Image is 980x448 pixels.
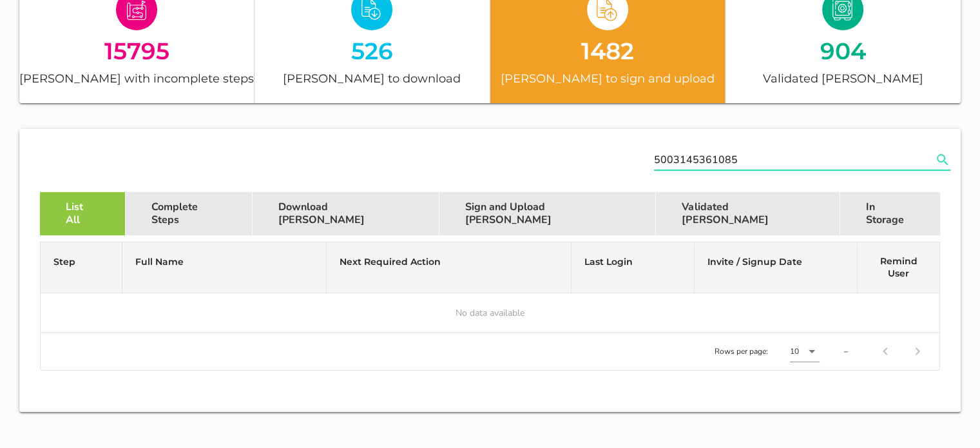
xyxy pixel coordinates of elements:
th: Full Name: Not sorted. Activate to sort ascending. [122,242,327,293]
div: Validated [PERSON_NAME] [725,69,961,88]
th: Invite / Signup Date: Not sorted. Activate to sort ascending. [695,242,858,293]
th: Last Login: Not sorted. Activate to sort ascending. [572,242,694,293]
div: 15795 [19,39,254,62]
div: [PERSON_NAME] to sign and upload [490,69,725,88]
div: 10Rows per page: [790,341,820,362]
div: Sign and Upload [PERSON_NAME] [439,192,656,235]
div: [PERSON_NAME] with incomplete steps [19,69,254,88]
div: [PERSON_NAME] to download [255,69,489,88]
span: Full Name [135,256,184,268]
div: Complete Steps [126,192,253,235]
th: Remind User [858,242,939,293]
div: 10 [790,346,799,357]
td: No data available [41,293,939,332]
div: – [844,346,848,357]
span: Remind User [880,255,918,279]
div: 1482 [490,39,725,62]
span: Last Login [584,256,633,268]
div: Rows per page: [715,333,820,370]
th: Next Required Action: Not sorted. Activate to sort ascending. [327,242,572,293]
div: 904 [725,39,961,62]
div: Validated [PERSON_NAME] [656,192,840,235]
span: Next Required Action [340,256,441,268]
span: Invite / Signup Date [707,256,802,268]
th: Step: Not sorted. Activate to sort ascending. [41,242,122,293]
div: In Storage [840,192,940,235]
div: Download [PERSON_NAME] [253,192,439,235]
div: List All [40,192,126,235]
span: Step [53,256,75,268]
div: 526 [255,39,489,62]
button: Search name, email, testator ID or ID number appended action [931,151,954,168]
